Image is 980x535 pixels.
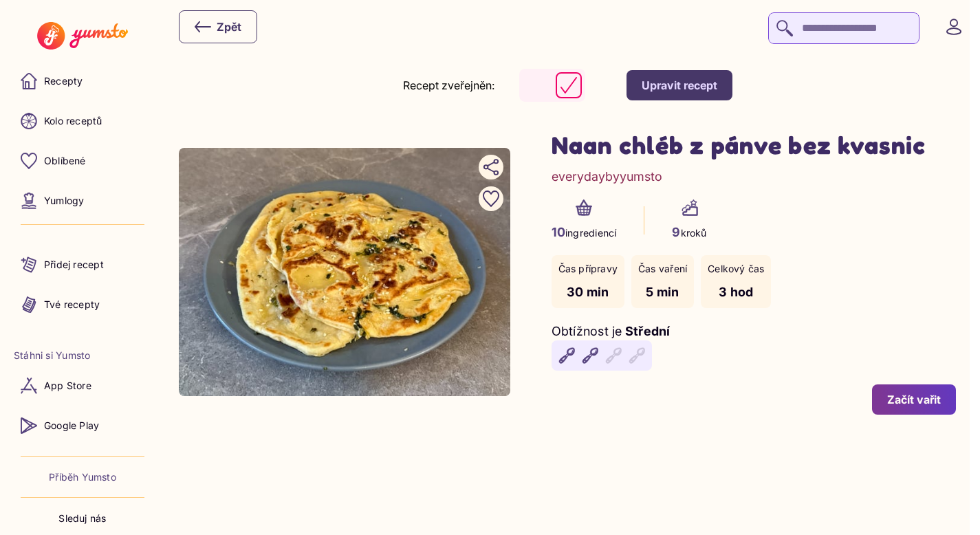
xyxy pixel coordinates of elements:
h1: Naan chléb z pánve bez kvasnic [552,129,957,160]
p: Čas přípravy [558,262,618,276]
img: undefined [179,148,510,396]
a: everydaybyyumsto [552,167,662,186]
span: 30 min [567,285,609,299]
p: ingrediencí [552,223,617,241]
p: App Store [44,379,91,393]
p: Oblíbené [44,154,86,168]
span: 9 [672,225,680,239]
p: Tvé recepty [44,298,100,312]
a: Recepty [14,65,151,98]
button: Upravit recept [627,70,732,100]
a: Oblíbené [14,144,151,177]
a: Kolo receptů [14,105,151,138]
p: Čas vaření [638,262,687,276]
a: Příběh Yumsto [49,470,116,484]
p: Obtížnost je [552,322,622,340]
p: Celkový čas [708,262,764,276]
p: Google Play [44,419,99,433]
button: Začít vařit [872,384,956,415]
span: 3 hod [719,285,753,299]
label: Recept zveřejněn: [403,78,494,92]
a: Google Play [14,409,151,442]
p: Yumlogy [44,194,84,208]
img: Yumsto logo [37,22,127,50]
span: 5 min [646,285,679,299]
a: Tvé recepty [14,288,151,321]
a: App Store [14,369,151,402]
a: Přidej recept [14,248,151,281]
span: Střední [625,324,671,338]
p: Recepty [44,74,83,88]
li: Stáhni si Yumsto [14,349,151,362]
p: Kolo receptů [44,114,102,128]
div: Upravit recept [642,78,717,93]
p: Sleduj nás [58,512,106,525]
p: Přidej recept [44,258,104,272]
div: Začít vařit [887,392,941,407]
span: 10 [552,225,566,239]
a: Yumlogy [14,184,151,217]
p: kroků [672,223,706,241]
